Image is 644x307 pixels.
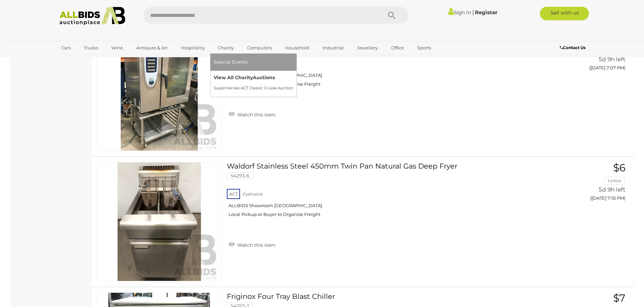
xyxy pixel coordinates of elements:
[387,42,408,53] a: Office
[318,42,348,53] a: Industrial
[475,9,497,16] a: Register
[57,42,75,53] a: Cars
[472,8,474,16] span: |
[232,32,538,92] a: Rational SCC101 Combi Oven with 12 Slot Cooling Rack Stand 54293-4 ACT Fyshwick ALLBIDS Showroom ...
[232,162,538,222] a: Waldorf Stainless Steel 450mm Twin Pan Natural Gas Deep Fryer 54293-6 ACT Fyshwick ALLBIDS Showro...
[613,161,625,174] span: $6
[560,45,586,50] b: Contact Us
[100,162,218,281] img: 54293-6a.jpg
[560,44,587,51] a: Contact Us
[448,9,471,16] a: Sign In
[132,42,172,53] a: Antiques & Art
[107,42,127,53] a: Wine
[243,42,276,53] a: Computers
[375,7,409,24] button: Search
[176,42,209,53] a: Hospitality
[227,109,277,119] a: Watch this item
[613,292,625,304] span: $7
[236,112,276,118] span: Watch this item
[100,32,218,151] img: 54293-4a.JPG
[227,239,277,249] a: Watch this item
[413,42,435,53] a: Sports
[57,53,114,65] a: [GEOGRAPHIC_DATA]
[56,7,129,25] img: Allbids.com.au
[549,162,627,204] a: $6 turkoz 5d 9h left ([DATE] 7:10 PM)
[281,42,314,53] a: Household
[549,32,627,74] a: $1 Timma 5d 9h left ([DATE] 7:07 PM)
[236,242,276,248] span: Watch this item
[353,42,382,53] a: Jewellery
[214,42,238,53] a: Charity
[540,7,589,20] a: Sell with us
[79,42,102,53] a: Trucks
